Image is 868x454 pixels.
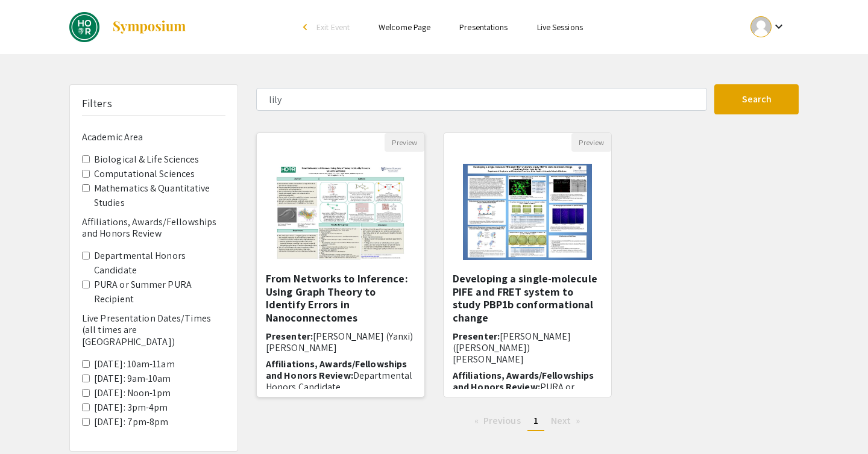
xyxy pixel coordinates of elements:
label: Departmental Honors Candidate [94,249,225,278]
button: Preview [571,133,611,152]
iframe: Chat [9,400,51,445]
label: PURA or Summer PURA Recipient [94,278,225,306]
span: Previous [483,414,521,427]
img: <p>Developing a single-molecule PIFE and FRET system to study PBP1b conformational change</p> [451,152,603,272]
button: Preview [385,133,424,152]
span: 1 [533,414,538,427]
label: [DATE]: 10am-11am [94,357,175,372]
img: <p><span style="color: rgb(0, 0, 0);">From Networks to Inference: Using Graph Theory to Identify ... [264,152,417,272]
ul: Pagination [256,412,799,431]
label: Computational Sciences [94,167,195,181]
label: Mathematics & Quantitative Studies [94,181,225,210]
h5: Filters [82,97,112,110]
h6: Academic Area [82,131,225,143]
h6: Live Presentation Dates/Times (all times are [GEOGRAPHIC_DATA]) [82,313,225,347]
label: [DATE]: 9am-10am [94,372,171,386]
div: Open Presentation <p><span style="color: rgb(0, 0, 0);">From Networks to Inference: Using Graph T... [256,132,425,397]
h5: Developing a single-molecule PIFE and FRET system to study PBP1b conformational change [453,272,602,324]
h6: Affiliations, Awards/Fellowships and Honors Review [82,216,225,239]
span: Next [551,414,571,427]
h6: Presenter: [266,331,415,353]
h6: Presenter: [453,331,602,365]
a: Live Sessions [537,22,583,33]
input: Search Keyword(s) Or Author(s) [256,88,707,111]
label: [DATE]: Noon-1pm [94,386,171,400]
img: Symposium by ForagerOne [112,20,187,34]
span: [PERSON_NAME] (Yanxi) [PERSON_NAME] [266,330,413,354]
img: DREAMS: Spring 2024 [69,12,99,42]
label: [DATE]: 7pm-8pm [94,415,169,429]
span: Exit Event [316,22,350,33]
div: arrow_back_ios [303,23,310,31]
span: [PERSON_NAME] ([PERSON_NAME]) [PERSON_NAME] [453,330,571,365]
button: Search [714,84,799,114]
a: Presentations [459,22,508,33]
span: Departmental Honors Candidate [266,369,412,393]
button: Expand account dropdown [738,13,799,40]
mat-icon: Expand account dropdown [772,19,786,34]
div: Open Presentation <p>Developing a single-molecule PIFE and FRET system to study PBP1b conformatio... [443,132,612,397]
span: Affiliations, Awards/Fellowships and Honors Review: [266,358,407,382]
a: Welcome Page [379,22,430,33]
label: Biological & Life Sciences [94,152,200,167]
label: [DATE]: 3pm-4pm [94,400,168,415]
span: Affiliations, Awards/Fellowships and Honors Review: [453,369,594,393]
a: DREAMS: Spring 2024 [69,12,187,42]
h5: From Networks to Inference: Using Graph Theory to Identify Errors in Nanoconnectomes [266,272,415,324]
